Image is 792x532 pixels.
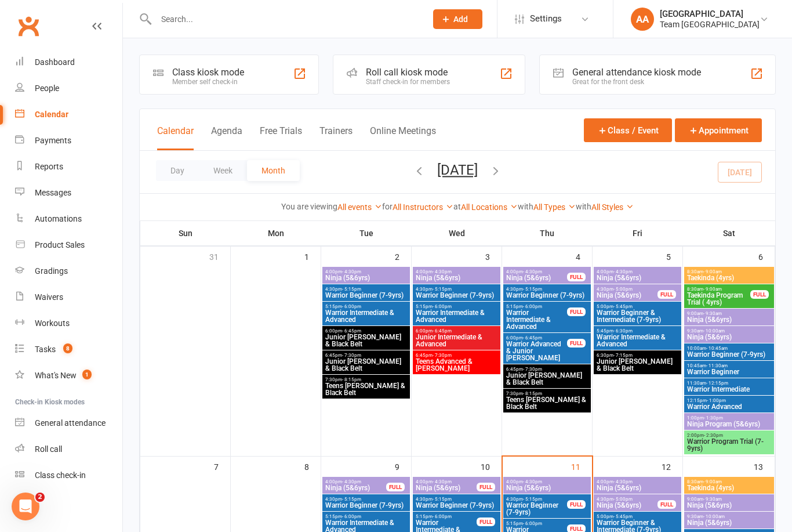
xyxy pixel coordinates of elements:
[596,479,679,484] span: 4:00pm
[35,110,68,119] div: Calendar
[596,269,679,274] span: 4:00pm
[395,457,411,476] div: 9
[415,479,477,484] span: 4:00pm
[35,418,106,428] div: General attendance
[433,479,452,484] span: - 4:30pm
[415,274,498,281] span: Ninja (5&6yrs)
[657,290,676,299] div: FULL
[506,367,588,372] span: 6:45pm
[572,78,701,86] div: Great for the front desk
[686,438,772,452] span: Warrior Program Trial (7-9yrs)
[706,363,728,368] span: - 11:30am
[325,287,408,292] span: 4:30pm
[281,202,337,211] strong: You are viewing
[704,415,723,421] span: - 1:30pm
[35,266,68,276] div: Gradings
[576,202,591,211] strong: with
[686,484,772,491] span: Taekinda (4yrs)
[523,269,542,274] span: - 4:30pm
[613,514,633,519] span: - 5:45pm
[596,497,658,502] span: 4:30pm
[366,78,450,86] div: Staff check-in for members
[596,274,679,281] span: Ninja (5&6yrs)
[530,6,562,32] span: Settings
[433,269,452,274] span: - 4:30pm
[477,517,495,526] div: FULL
[686,421,772,428] span: Ninja Program (5&6yrs)
[325,304,408,309] span: 5:15pm
[506,484,588,491] span: Ninja (5&6yrs)
[686,311,772,316] span: 9:00am
[686,479,772,484] span: 8:30am
[506,396,588,410] span: Teens [PERSON_NAME] & Black Belt
[325,377,408,382] span: 7:30pm
[686,351,772,358] span: Warrior Beginner (7-9yrs)
[415,304,498,309] span: 5:15pm
[370,125,436,150] button: Online Meetings
[35,444,62,454] div: Roll call
[15,75,122,102] a: People
[523,367,542,372] span: - 7:30pm
[325,328,408,334] span: 6:00pm
[567,339,586,348] div: FULL
[15,284,122,310] a: Waivers
[433,304,452,309] span: - 6:00pm
[156,160,199,181] button: Day
[260,125,302,150] button: Free Trials
[613,304,633,309] span: - 5:45pm
[686,328,772,334] span: 9:30am
[662,457,682,476] div: 12
[433,497,452,502] span: - 5:15pm
[506,269,568,274] span: 4:00pm
[703,287,722,292] span: - 9:00am
[325,484,387,491] span: Ninja (5&6yrs)
[631,8,654,31] div: AA
[35,214,82,223] div: Automations
[247,160,300,181] button: Month
[686,346,772,351] span: 10:00am
[15,462,122,488] a: Class kiosk mode
[35,57,75,67] div: Dashboard
[415,502,498,509] span: Warrior Beginner (7-9yrs)
[15,49,122,75] a: Dashboard
[523,304,542,309] span: - 6:00pm
[325,309,408,323] span: Warrior Intermediate & Advanced
[686,514,772,519] span: 9:30am
[15,128,122,154] a: Payments
[35,292,63,302] div: Waivers
[35,240,85,249] div: Product Sales
[657,500,676,509] div: FULL
[706,381,728,386] span: - 12:15pm
[433,287,452,292] span: - 5:15pm
[596,304,679,309] span: 5:00pm
[686,363,772,368] span: 10:45am
[660,9,760,19] div: [GEOGRAPHIC_DATA]
[433,353,452,358] span: - 7:30pm
[325,497,408,502] span: 4:30pm
[415,484,477,491] span: Ninja (5&6yrs)
[707,398,726,403] span: - 1:00pm
[82,370,92,379] span: 1
[304,457,321,476] div: 8
[231,221,321,245] th: Mon
[686,274,772,281] span: Taekinda (4yrs)
[15,258,122,284] a: Gradings
[704,433,723,438] span: - 2:30pm
[325,334,408,348] span: Junior [PERSON_NAME] & Black Belt
[35,471,86,480] div: Class check-in
[686,415,772,421] span: 1:00pm
[613,479,633,484] span: - 4:30pm
[437,162,478,178] button: [DATE]
[567,307,586,316] div: FULL
[214,457,230,476] div: 7
[675,118,762,142] button: Appointment
[506,372,588,386] span: Junior [PERSON_NAME] & Black Belt
[415,358,498,372] span: Teens Advanced & [PERSON_NAME]
[506,292,588,299] span: Warrior Beginner (7-9yrs)
[703,311,722,316] span: - 9:30am
[140,221,231,245] th: Sun
[596,328,679,334] span: 5:45pm
[686,287,751,292] span: 8:30am
[325,353,408,358] span: 6:45pm
[209,247,230,266] div: 31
